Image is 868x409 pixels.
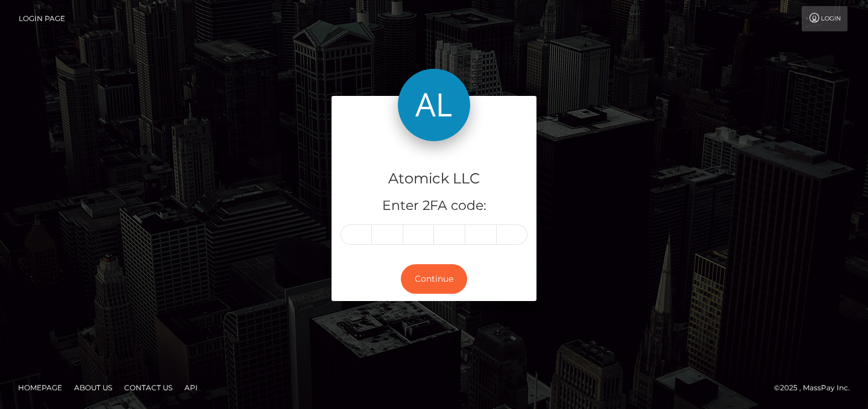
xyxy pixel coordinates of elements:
[19,6,65,31] a: Login Page
[802,6,848,31] a: Login
[398,69,470,141] img: Atomick LLC
[69,378,117,397] a: About Us
[774,381,859,395] div: © 2025 , MassPay Inc.
[119,378,177,397] a: Contact Us
[13,378,67,397] a: Homepage
[401,264,467,294] button: Continue
[341,197,527,215] h5: Enter 2FA code:
[180,378,203,397] a: API
[341,168,527,189] h4: Atomick LLC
